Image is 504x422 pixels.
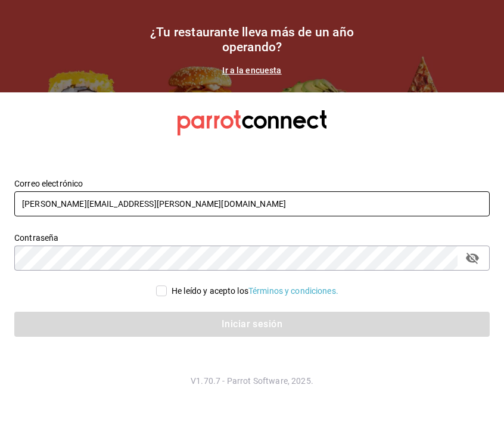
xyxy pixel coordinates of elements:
[462,248,483,268] button: passwordField
[222,66,281,75] a: Ir a la encuesta
[14,233,490,241] label: Contraseña
[14,191,490,216] input: Ingresa tu correo electrónico
[14,375,490,387] p: V1.70.7 - Parrot Software, 2025.
[248,286,338,296] a: Términos y condiciones.
[133,25,371,55] h1: ¿Tu restaurante lleva más de un año operando?
[172,285,338,297] div: He leído y acepto los
[14,179,490,187] label: Correo electrónico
